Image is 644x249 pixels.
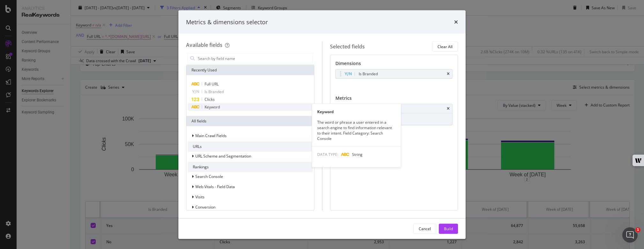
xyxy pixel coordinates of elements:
[186,18,268,26] div: Metrics & dimensions selector
[205,89,224,94] span: Is Branded
[335,69,453,79] div: Is Brandedtimes
[454,18,458,26] div: times
[317,152,338,157] span: DATA TYPE:
[359,71,378,77] div: Is Branded
[195,153,251,159] span: URL Scheme and Segmentation
[438,44,453,49] div: Clear All
[186,116,314,126] div: All fields
[195,204,215,210] span: Conversion
[335,60,453,69] div: Dimensions
[188,162,313,172] div: Rankings
[178,10,466,239] div: modal
[197,54,313,63] input: Search by field name
[312,119,401,141] div: The word or phrase a user entered in a search engine to find information relevant to their intent...
[312,109,401,114] div: Keyword
[447,107,450,111] div: times
[186,41,222,48] div: Available fields
[335,95,453,104] div: Metrics
[635,227,640,232] span: 1
[432,41,458,52] button: Clear All
[195,184,235,189] span: Web Vitals - Field Data
[444,226,453,231] div: Build
[205,81,219,87] span: Full URL
[188,142,313,152] div: URLs
[622,227,638,243] iframe: Intercom live chat
[439,223,458,234] button: Build
[447,72,450,76] div: times
[419,226,431,231] div: Cancel
[413,223,436,234] button: Cancel
[195,194,205,200] span: Visits
[205,104,220,110] span: Keyword
[330,43,365,50] div: Selected fields
[352,152,363,157] span: String
[205,97,215,102] span: Clicks
[195,174,223,179] span: Search Console
[195,133,227,138] span: Main Crawl Fields
[186,65,314,75] div: Recently Used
